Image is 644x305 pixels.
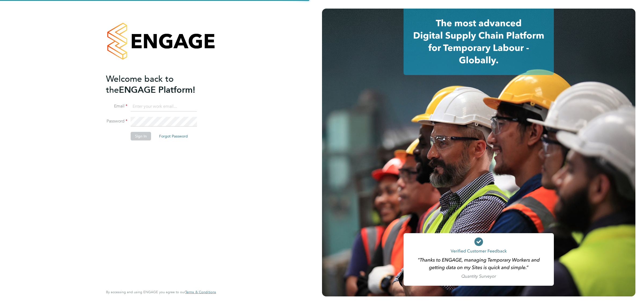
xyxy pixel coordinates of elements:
span: By accessing and using ENGAGE you agree to our [106,290,216,294]
label: Email [106,103,127,109]
input: Enter your work email... [131,102,197,111]
h2: ENGAGE Platform! [106,73,211,95]
label: Password [106,118,127,124]
span: Terms & Conditions [185,290,216,294]
button: Sign In [131,132,151,140]
button: Forgot Password [155,132,192,140]
a: Terms & Conditions [185,290,216,294]
span: Welcome back to the [106,74,174,95]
